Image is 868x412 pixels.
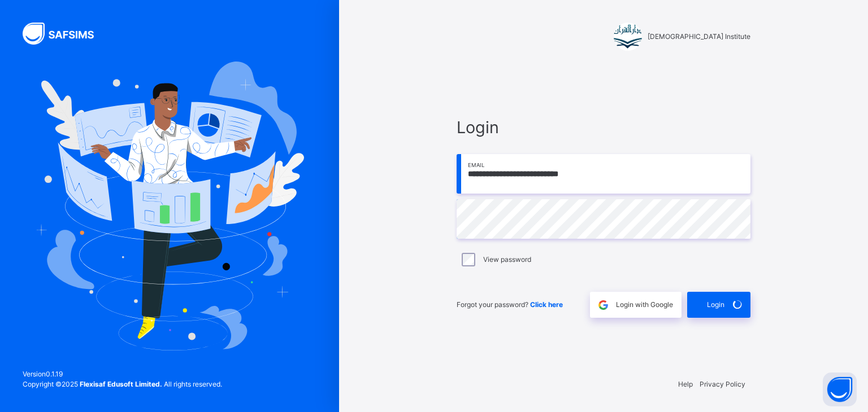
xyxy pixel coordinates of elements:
span: [DEMOGRAPHIC_DATA] Institute [648,32,750,42]
strong: Flexisaf Edusoft Limited. [80,380,162,388]
img: SAFSIMS Logo [23,23,107,45]
a: Privacy Policy [700,380,745,388]
a: Click here [530,300,563,309]
label: View password [483,255,531,265]
span: Login [457,115,750,139]
img: Hero Image [35,62,304,350]
span: Login [707,300,724,310]
span: Copyright © 2025 All rights reserved. [23,380,222,388]
a: Help [678,380,693,388]
button: Open asap [823,372,857,406]
img: google.396cfc9801f0270233282035f929180a.svg [597,299,610,312]
span: Forgot your password? [457,300,563,309]
span: Login with Google [616,300,673,310]
span: Version 0.1.19 [23,369,222,379]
